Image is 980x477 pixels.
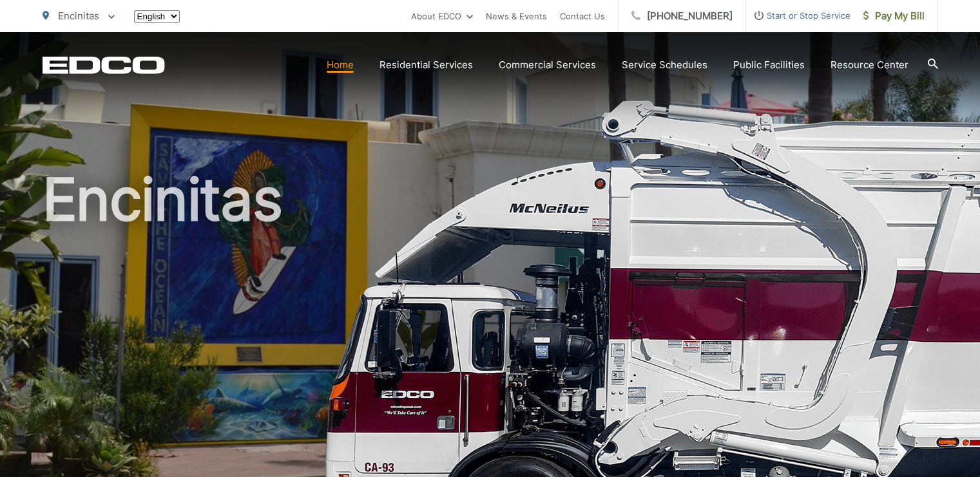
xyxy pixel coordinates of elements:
[380,57,473,73] a: Residential Services
[499,57,596,73] a: Commercial Services
[43,56,165,74] a: EDCD logo. Return to the homepage.
[134,10,180,23] select: Select a language
[831,57,908,73] a: Resource Center
[411,8,473,24] a: About EDCO
[733,57,805,73] a: Public Facilities
[486,8,547,24] a: News & Events
[58,10,99,22] span: Encinitas
[622,57,707,73] a: Service Schedules
[560,8,605,24] a: Contact Us
[327,57,354,73] a: Home
[863,8,925,24] span: Pay My Bill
